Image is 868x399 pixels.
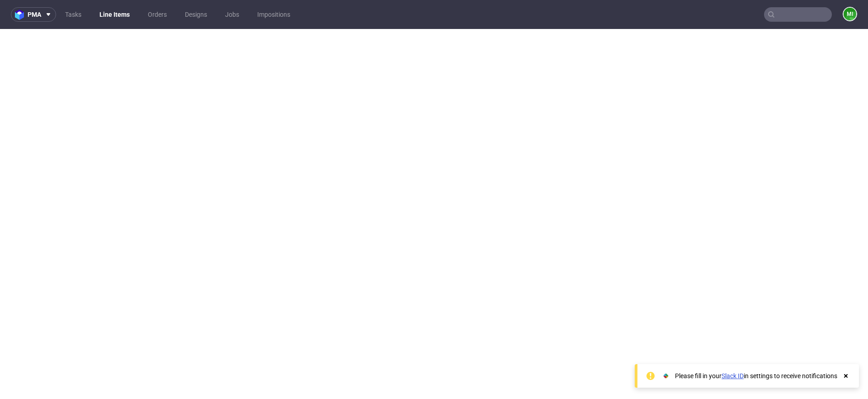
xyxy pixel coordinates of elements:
img: Slack [661,371,670,380]
img: logo [15,10,28,20]
a: Jobs [220,7,245,22]
div: Please fill in your in settings to receive notifications [675,371,837,380]
figcaption: mi [844,8,856,20]
a: Slack ID [722,372,744,380]
a: Designs [179,7,212,22]
a: Orders [142,7,172,22]
a: Tasks [60,7,87,22]
button: pma [11,7,56,22]
span: pma [28,11,41,18]
a: Impositions [252,7,296,22]
a: Line Items [94,7,135,22]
